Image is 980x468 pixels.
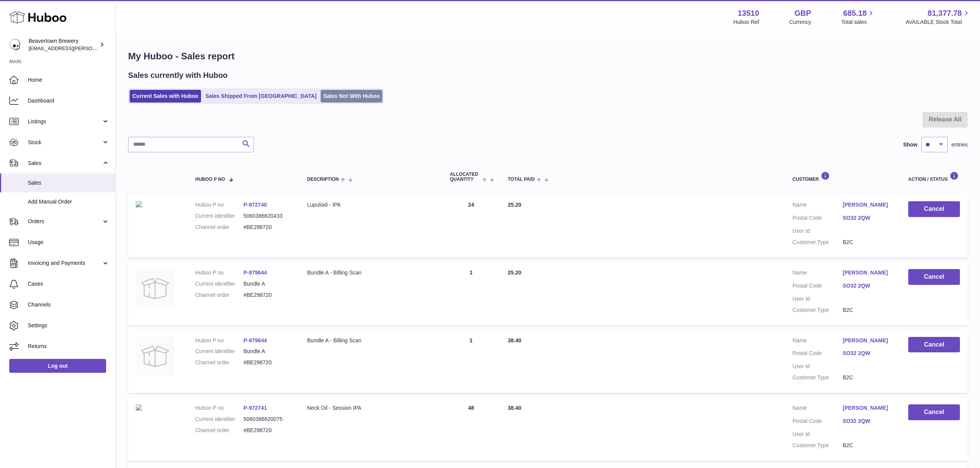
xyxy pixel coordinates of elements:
span: AVAILABLE Stock Total [906,19,971,26]
dt: Name [792,404,843,414]
span: Dashboard [28,97,110,104]
span: 38.40 [508,337,521,343]
span: Total paid [508,177,535,182]
dt: Current identifier [195,416,243,423]
img: no-photo.jpg [136,269,174,308]
a: P-972741 [243,405,267,411]
dt: Huboo P no [195,269,243,276]
a: P-979644 [243,337,267,343]
span: entries [951,141,968,148]
dt: Name [792,337,843,346]
span: Huboo P no [195,177,225,182]
a: Sales Shipped From [GEOGRAPHIC_DATA] [203,90,319,103]
dd: #BE298720 [243,427,292,434]
img: beavertown-brewery-lupuloid-ipa-beer-can_9f6e7a13-aabf-4673-b010-6d9d4970118d.png [136,201,142,207]
dt: User Id [792,363,843,370]
button: Cancel [908,404,960,420]
a: [PERSON_NAME] [843,269,893,276]
a: [PERSON_NAME] [843,337,893,344]
span: Cases [28,280,110,288]
div: Neck Oil - Session IPA [307,404,434,412]
a: SO32 2QW [843,282,893,290]
dt: Postal Code [792,350,843,359]
span: Usage [28,239,110,246]
span: 25.20 [508,269,521,276]
img: beavertown-brewery-neck-oil-session-ipa-beer-can_28a49ad7-4166-43a2-86e9-5668e6b8c078.png [136,404,142,411]
dt: Name [792,201,843,210]
dt: Customer Type [792,442,843,449]
dt: Customer Type [792,374,843,381]
h2: Sales currently with Huboo [128,70,228,81]
dt: Customer Type [792,306,843,314]
div: Huboo Ref [733,19,759,26]
label: Show [903,141,917,148]
a: 685.18 Total sales [841,8,875,26]
button: Cancel [908,201,960,217]
dt: Postal Code [792,214,843,224]
div: Customer [792,172,893,182]
dt: Channel order [195,224,243,231]
h1: My Huboo - Sales report [128,50,968,62]
dt: Postal Code [792,282,843,291]
span: ALLOCATED Quantity [450,172,480,182]
dd: B2C [843,442,893,449]
dt: Postal Code [792,417,843,427]
img: kit.lowe@beavertownbrewery.co.uk [9,39,21,51]
a: [PERSON_NAME] [843,201,893,209]
dd: B2C [843,306,893,314]
a: [PERSON_NAME] [843,404,893,412]
dd: #BE298720 [243,359,292,366]
a: Log out [9,359,106,373]
button: Cancel [908,337,960,353]
strong: GBP [794,8,811,19]
dt: Current identifier [195,348,243,355]
dt: User Id [792,431,843,438]
span: Channels [28,301,110,308]
span: 685.18 [843,8,867,19]
dt: User Id [792,295,843,303]
span: Returns [28,343,110,350]
span: Invoicing and Payments [28,259,101,267]
dt: Channel order [195,291,243,299]
td: 48 [442,397,500,461]
dt: Current identifier [195,280,243,288]
a: 81,377.78 AVAILABLE Stock Total [906,8,971,26]
a: SO32 2QW [843,350,893,357]
span: Stock [28,139,101,146]
dt: Channel order [195,359,243,366]
a: P-972740 [243,202,267,208]
span: Home [28,76,110,84]
div: Action / Status [908,172,960,182]
dd: B2C [843,374,893,381]
span: 38.40 [508,405,521,411]
td: 1 [442,261,500,325]
span: Listings [28,118,101,125]
img: no-photo.jpg [136,337,174,375]
a: Current Sales with Huboo [130,90,201,103]
button: Cancel [908,269,960,285]
dt: Huboo P no [195,404,243,412]
dd: #BE298720 [243,291,292,299]
span: Sales [28,179,110,187]
dt: User Id [792,227,843,235]
span: Total sales [841,19,875,26]
a: SO32 2QW [843,214,893,222]
div: Bundle A - Billing Scan [307,337,434,344]
span: 81,377.78 [928,8,962,19]
a: P-979644 [243,269,267,276]
span: Sales [28,160,101,167]
dt: Channel order [195,427,243,434]
div: Currency [789,19,811,26]
td: 24 [442,194,500,258]
span: Description [307,177,339,182]
dd: Bundle A [243,348,292,355]
span: Settings [28,322,110,329]
div: Lupuloid - IPA [307,201,434,209]
span: [EMAIL_ADDRESS][PERSON_NAME][DOMAIN_NAME] [29,45,155,51]
strong: 13510 [738,8,759,19]
dd: Bundle A [243,280,292,288]
div: Bundle A - Billing Scan [307,269,434,276]
a: SO32 2QW [843,417,893,425]
dt: Huboo P no [195,201,243,209]
dd: 5060386620433 [243,212,292,220]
